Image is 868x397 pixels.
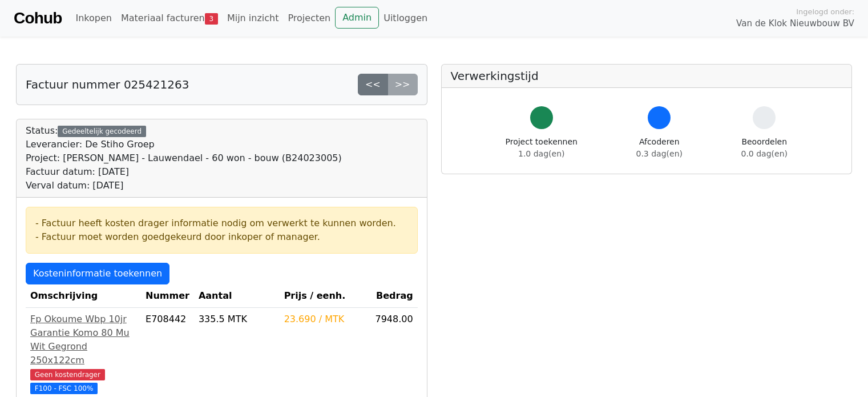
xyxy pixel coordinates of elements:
a: Mijn inzicht [223,7,284,30]
h5: Factuur nummer 025421263 [26,78,189,91]
div: Factuur datum: [DATE] [26,165,342,179]
div: - Factuur moet worden goedgekeurd door inkoper of manager. [35,230,408,244]
div: 335.5 MTK [199,312,275,326]
div: Beoordelen [741,136,788,160]
span: F100 - FSC 100% [30,383,98,394]
span: 0.3 dag(en) [636,149,683,158]
th: Omschrijving [26,284,141,308]
a: Cohub [14,5,62,32]
span: 1.0 dag(en) [518,149,564,158]
a: Projecten [283,7,335,30]
div: Leverancier: De Stiho Groep [26,138,342,151]
div: Fp Okoume Wbp 10jr Garantie Komo 80 Mu Wit Gegrond 250x122cm [30,312,136,367]
div: Status: [26,124,342,193]
a: Uitloggen [379,7,432,30]
a: Admin [335,7,379,29]
div: Verval datum: [DATE] [26,179,342,193]
div: Afcoderen [636,136,683,160]
th: Prijs / eenh. [280,284,365,308]
th: Aantal [194,284,280,308]
span: Geen kostendrager [30,369,105,380]
div: Project: [PERSON_NAME] - Lauwendael - 60 won - bouw (B24023005) [26,151,342,165]
a: Kosteninformatie toekennen [26,263,169,284]
div: Gedeeltelijk gecodeerd [58,126,146,137]
div: Project toekennen [506,136,578,160]
span: 0.0 dag(en) [741,149,788,158]
div: 23.690 / MTK [284,312,361,326]
span: Ingelogd onder: [796,6,854,17]
span: Van de Klok Nieuwbouw BV [736,17,854,30]
a: << [358,74,388,95]
th: Nummer [141,284,194,308]
a: Fp Okoume Wbp 10jr Garantie Komo 80 Mu Wit Gegrond 250x122cmGeen kostendragerF100 - FSC 100% [30,312,136,395]
a: Inkopen [71,7,116,30]
th: Bedrag [365,284,417,308]
div: - Factuur heeft kosten drager informatie nodig om verwerkt te kunnen worden. [35,216,408,230]
a: Materiaal facturen3 [116,7,223,30]
span: 3 [205,13,218,25]
h5: Verwerkingstijd [451,69,843,83]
